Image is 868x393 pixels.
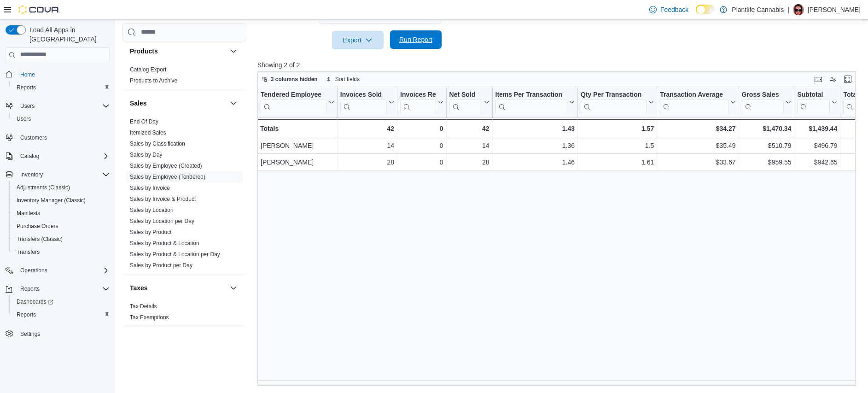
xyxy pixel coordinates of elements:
button: Sales [130,99,226,108]
span: Settings [20,330,40,338]
div: Gross Sales [741,90,784,114]
span: Users [17,115,31,123]
button: Customers [2,131,113,144]
span: Reports [17,84,36,91]
span: Sales by Location per Day [130,217,194,225]
button: Catalog [2,150,113,163]
span: Sales by Classification [130,140,185,147]
button: Gross Sales [741,90,791,114]
a: Sales by Location [130,207,174,213]
a: Purchase Orders [13,221,62,232]
button: Taxes [130,283,226,293]
div: Tendered Employee [261,90,327,99]
a: Sales by Employee (Created) [130,163,202,169]
button: Home [2,68,113,81]
a: Reports [13,82,40,93]
button: Catalog [17,151,43,162]
img: Cova [18,5,60,14]
div: 28 [340,157,394,168]
button: Taxes [228,282,239,293]
span: Adjustments (Classic) [17,184,70,191]
button: Users [2,100,113,112]
span: Adjustments (Classic) [13,182,110,193]
a: Itemized Sales [130,129,166,136]
nav: Complex example [6,64,110,364]
div: Subtotal [797,90,830,114]
button: 3 columns hidden [258,74,321,85]
span: Reports [20,285,40,293]
div: Invoices Sold [340,90,387,114]
a: Adjustments (Classic) [13,182,74,193]
span: Dashboards [13,296,110,307]
a: Sales by Invoice & Product [130,196,196,202]
span: Purchase Orders [13,221,110,232]
a: Users [13,113,35,124]
button: Operations [2,264,113,277]
span: Inventory Manager (Classic) [17,197,86,204]
div: [PERSON_NAME] [261,140,334,151]
div: Subtotal [797,90,830,99]
span: Manifests [13,208,110,219]
button: Adjustments (Classic) [9,181,113,194]
a: Sales by Product [130,229,172,235]
a: Sales by Product & Location per Day [130,251,220,258]
a: Sales by Product per Day [130,262,192,269]
span: Catalog [20,153,39,160]
button: Users [9,112,113,125]
a: Tax Details [130,303,157,310]
span: Tax Details [130,303,157,310]
p: Showing 2 of 2 [257,60,862,70]
div: Invoices Ref [400,90,436,99]
span: Sort fields [335,76,360,83]
span: Sales by Employee (Tendered) [130,173,205,181]
button: Settings [2,327,113,340]
a: Products to Archive [130,77,177,84]
p: Plantlife Cannabis [732,4,784,15]
span: Catalog [17,151,110,162]
span: Manifests [17,210,40,217]
span: Sales by Product [130,229,172,236]
span: Sales by Invoice [130,184,170,192]
div: 1.5 [581,140,654,151]
div: Gross Sales [741,90,784,99]
div: Transaction Average [660,90,728,114]
span: Transfers (Classic) [13,234,110,245]
span: Users [13,113,110,124]
span: Home [17,69,110,80]
div: $496.79 [797,140,837,151]
button: Subtotal [797,90,837,114]
button: Transaction Average [660,90,735,114]
button: Inventory [17,169,47,180]
div: 1.46 [495,157,575,168]
div: $1,470.34 [741,123,791,134]
button: Transfers (Classic) [9,233,113,246]
div: Sasha Iemelianenko [793,4,804,15]
div: $35.49 [660,140,735,151]
span: Inventory Manager (Classic) [13,195,110,206]
a: Inventory Manager (Classic) [13,195,89,206]
div: Totals [260,123,334,134]
span: Sales by Employee (Created) [130,162,202,170]
div: $942.65 [797,157,837,168]
span: Reports [17,311,36,318]
button: Keyboard shortcuts [813,74,824,85]
div: Tendered Employee [261,90,327,114]
a: Customers [17,132,51,143]
div: Products [122,64,246,90]
span: Run Report [399,35,432,44]
span: 3 columns hidden [271,76,318,83]
button: Invoices Ref [400,90,443,114]
span: Sales by Product & Location [130,240,199,247]
a: Manifests [13,208,44,219]
button: Purchase Orders [9,220,113,233]
span: Sales by Location [130,206,174,214]
span: Sales by Product per Day [130,262,192,269]
div: $510.79 [741,140,791,151]
div: Items Per Transaction [495,90,567,99]
div: Net Sold [449,90,482,114]
a: Sales by Classification [130,141,185,147]
div: Invoices Sold [340,90,387,99]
